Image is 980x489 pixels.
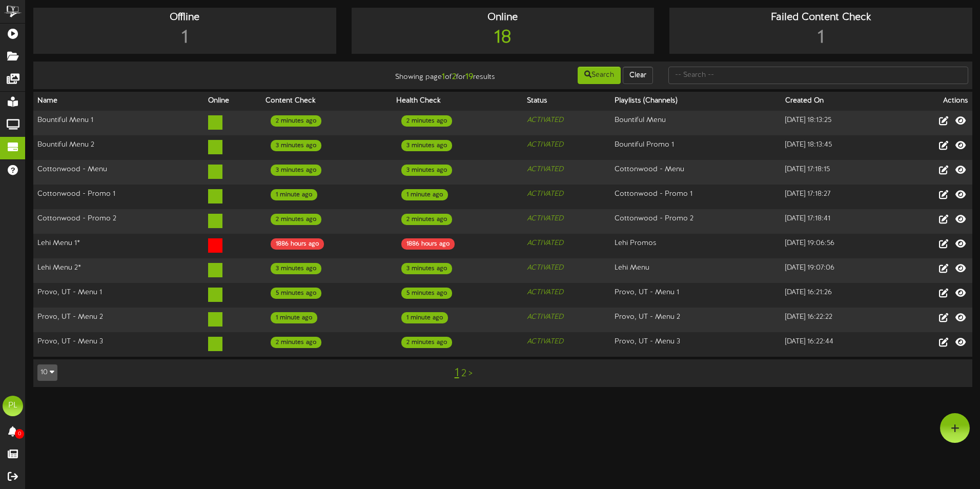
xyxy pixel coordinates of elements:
[672,10,970,25] div: Failed Content Check
[610,135,781,160] td: Bountiful Promo 1
[455,366,459,380] a: 1
[610,308,781,332] td: Provo, UT - Menu 2
[610,111,781,136] td: Bountiful Menu
[610,258,781,283] td: Lehi Menu
[261,92,392,111] th: Content Check
[354,10,652,25] div: Online
[15,429,24,439] span: 0
[468,368,473,379] a: >
[33,258,204,283] td: Lehi Menu 2*
[33,308,204,332] td: Provo, UT - Menu 2
[3,396,23,416] div: PL
[668,67,968,84] input: -- Search --
[401,337,452,348] div: 2 minutes ago
[37,364,57,381] button: 10
[781,283,894,308] td: [DATE] 16:21:26
[527,239,563,247] i: ACTIVATED
[610,234,781,258] td: Lehi Promos
[271,288,321,299] div: 5 minutes ago
[36,10,334,25] div: Offline
[33,92,204,111] th: Name
[401,288,452,299] div: 5 minutes ago
[271,140,321,151] div: 3 minutes ago
[781,332,894,357] td: [DATE] 16:22:44
[204,92,261,111] th: Online
[781,258,894,283] td: [DATE] 19:07:06
[578,67,621,84] button: Search
[610,185,781,209] td: Cottonwood - Promo 1
[527,338,563,345] i: ACTIVATED
[271,263,321,274] div: 3 minutes ago
[527,264,563,272] i: ACTIVATED
[610,332,781,357] td: Provo, UT - Menu 3
[271,214,321,225] div: 2 minutes ago
[623,67,653,84] button: Clear
[271,165,321,176] div: 3 minutes ago
[610,92,781,111] th: Playlists (Channels)
[465,72,473,81] strong: 19
[610,160,781,185] td: Cottonwood - Menu
[945,454,970,479] iframe: Intercom live chat
[527,313,563,321] i: ACTIVATED
[33,111,204,136] td: Bountiful Menu 1
[345,66,503,83] div: Showing page of for results
[33,283,204,308] td: Provo, UT - Menu 1
[392,92,523,111] th: Health Check
[354,25,652,51] div: 18
[527,166,563,173] i: ACTIVATED
[271,337,321,348] div: 2 minutes ago
[33,234,204,258] td: Lehi Menu 1*
[523,92,610,111] th: Status
[33,332,204,357] td: Provo, UT - Menu 3
[461,368,466,379] a: 2
[781,185,894,209] td: [DATE] 17:18:27
[527,215,563,222] i: ACTIVATED
[271,312,317,323] div: 1 minute ago
[401,263,452,274] div: 3 minutes ago
[610,209,781,234] td: Cottonwood - Promo 2
[527,141,563,149] i: ACTIVATED
[781,209,894,234] td: [DATE] 17:18:41
[610,283,781,308] td: Provo, UT - Menu 1
[401,140,452,151] div: 3 minutes ago
[527,289,563,296] i: ACTIVATED
[401,165,452,176] div: 3 minutes ago
[672,25,970,51] div: 1
[781,135,894,160] td: [DATE] 18:13:45
[527,116,563,124] i: ACTIVATED
[894,92,972,111] th: Actions
[271,115,321,127] div: 2 minutes ago
[33,160,204,185] td: Cottonwood - Menu
[271,189,317,200] div: 1 minute ago
[781,92,894,111] th: Created On
[781,234,894,258] td: [DATE] 19:06:56
[781,111,894,136] td: [DATE] 18:13:25
[442,72,445,81] strong: 1
[781,308,894,332] td: [DATE] 16:22:22
[271,238,324,250] div: 1886 hours ago
[401,312,448,323] div: 1 minute ago
[33,209,204,234] td: Cottonwood - Promo 2
[401,214,452,225] div: 2 minutes ago
[401,115,452,127] div: 2 minutes ago
[401,189,448,200] div: 1 minute ago
[527,190,563,198] i: ACTIVATED
[36,25,334,51] div: 1
[401,238,455,250] div: 1886 hours ago
[33,135,204,160] td: Bountiful Menu 2
[781,160,894,185] td: [DATE] 17:18:15
[33,185,204,209] td: Cottonwood - Promo 1
[452,72,456,81] strong: 2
